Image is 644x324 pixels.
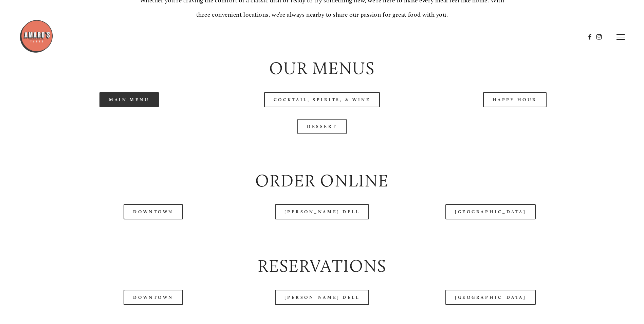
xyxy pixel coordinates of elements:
h2: Order Online [39,169,605,193]
a: [PERSON_NAME] Dell [275,204,369,219]
a: [GEOGRAPHIC_DATA] [445,204,536,219]
h2: Reservations [39,254,605,278]
img: Amaro's Table [19,19,53,53]
a: Cocktail, Spirits, & Wine [264,92,380,107]
a: [GEOGRAPHIC_DATA] [445,290,536,305]
a: Main Menu [99,92,159,107]
a: [PERSON_NAME] Dell [275,290,369,305]
a: Downtown [124,204,183,219]
a: Dessert [297,119,347,134]
a: Downtown [124,290,183,305]
a: Happy Hour [483,92,547,107]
